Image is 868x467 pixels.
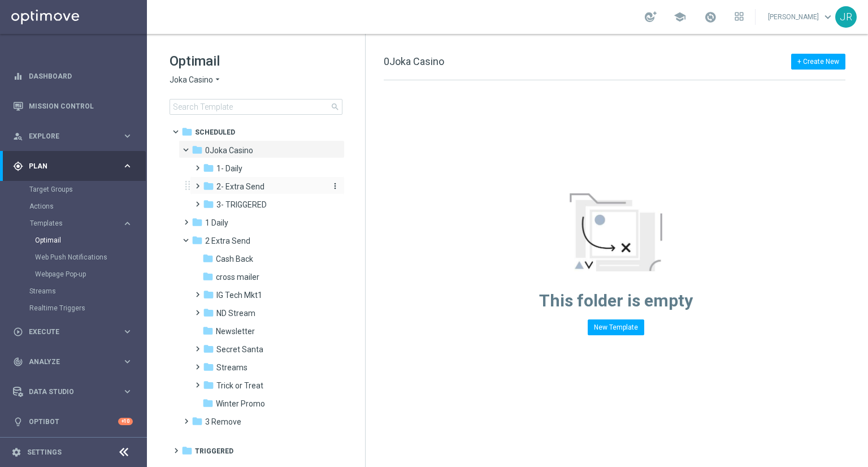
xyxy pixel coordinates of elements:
[181,126,193,137] i: folder
[12,102,133,111] button: Mission Control
[122,161,133,171] i: keyboard_arrow_right
[216,308,255,318] span: ND Stream
[12,417,133,426] button: lightbulb Optibot +10
[192,217,203,228] i: folder
[205,218,228,228] span: 1 Daily
[213,75,222,85] i: arrow_drop_down
[122,218,133,229] i: keyboard_arrow_right
[216,399,265,409] span: Winter Promo
[216,326,255,336] span: Newsletter
[29,219,133,228] button: Templates keyboard_arrow_right
[192,416,203,427] i: folder
[192,144,203,155] i: folder
[170,99,342,115] input: Search Template
[13,407,133,436] div: Optibot
[13,131,122,141] div: Explore
[216,200,267,210] span: 3- TRIGGERED
[29,287,118,296] a: Streams
[35,236,118,245] a: Optimail
[12,72,133,81] button: equalizer Dashboard
[29,61,133,91] a: Dashboard
[122,386,133,397] i: keyboard_arrow_right
[29,198,146,215] div: Actions
[12,327,133,336] button: play_circle_outline Execute keyboard_arrow_right
[29,283,146,300] div: Streams
[384,55,444,67] span: 0Joka Casino
[203,180,214,192] i: folder
[203,198,214,210] i: folder
[35,232,146,249] div: Optimail
[205,145,253,155] span: 0Joka Casino
[29,185,118,194] a: Target Groups
[767,8,835,25] a: [PERSON_NAME]keyboard_arrow_down
[29,300,146,317] div: Realtime Triggers
[12,357,133,366] button: track_changes Analyze keyboard_arrow_right
[216,181,264,192] span: 2- Extra Send
[195,446,233,456] span: Triggered
[13,387,122,397] div: Data Studio
[13,357,122,367] div: Analyze
[202,397,214,409] i: folder
[328,181,340,192] button: more_vert
[13,327,23,337] i: play_circle_outline
[203,361,214,373] i: folder
[29,163,122,170] span: Plan
[35,249,146,266] div: Web Push Notifications
[29,215,146,283] div: Templates
[29,133,122,140] span: Explore
[822,11,834,23] span: keyboard_arrow_down
[122,326,133,337] i: keyboard_arrow_right
[195,127,235,137] span: Scheduled
[216,380,263,391] span: Trick or Treat
[29,388,122,395] span: Data Studio
[13,161,23,171] i: gps_fixed
[216,163,242,174] span: 1- Daily
[13,71,23,81] i: equalizer
[29,91,133,121] a: Mission Control
[202,271,214,282] i: folder
[203,307,214,318] i: folder
[13,61,133,91] div: Dashboard
[122,356,133,367] i: keyboard_arrow_right
[29,304,118,313] a: Realtime Triggers
[202,325,214,336] i: folder
[12,132,133,141] div: person_search Explore keyboard_arrow_right
[29,358,122,365] span: Analyze
[13,131,23,141] i: person_search
[205,236,250,246] span: 2 Extra Send
[12,387,133,396] button: Data Studio keyboard_arrow_right
[203,289,214,300] i: folder
[30,220,111,227] span: Templates
[216,344,263,354] span: Secret Santa
[216,254,253,264] span: Cash Back
[331,102,340,111] span: search
[170,75,222,85] button: Joka Casino arrow_drop_down
[35,253,118,262] a: Web Push Notifications
[203,162,214,174] i: folder
[170,52,342,70] h1: Optimail
[13,357,23,367] i: track_changes
[192,235,203,246] i: folder
[29,328,122,335] span: Execute
[674,11,686,23] span: school
[29,407,118,436] a: Optibot
[122,131,133,141] i: keyboard_arrow_right
[30,220,122,227] div: Templates
[13,161,122,171] div: Plan
[570,193,662,271] img: emptyStateManageTemplates.jpg
[216,290,262,300] span: IG Tech Mkt1
[11,447,21,457] i: settings
[181,445,193,456] i: folder
[205,417,241,427] span: 3 Remove
[331,181,340,191] i: more_vert
[539,291,693,310] span: This folder is empty
[27,449,62,456] a: Settings
[13,417,23,427] i: lightbulb
[118,418,133,425] div: +10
